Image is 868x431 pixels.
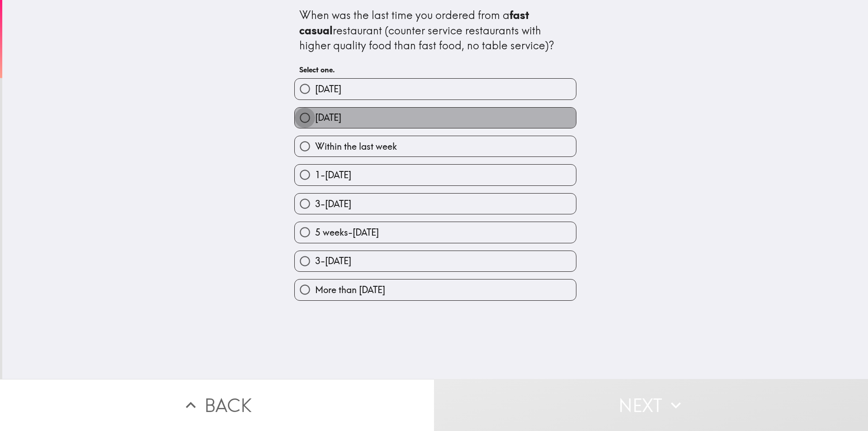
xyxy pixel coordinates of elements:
[299,8,571,53] div: When was the last time you ordered from a restaurant (counter service restaurants with higher qua...
[315,226,379,239] span: 5 weeks-[DATE]
[299,8,532,37] b: fast casual
[315,198,351,210] span: 3-[DATE]
[295,251,576,271] button: 3-[DATE]
[295,279,576,300] button: More than [DATE]
[295,108,576,128] button: [DATE]
[315,140,397,153] span: Within the last week
[315,111,341,124] span: [DATE]
[434,379,868,431] button: Next
[315,169,351,181] span: 1-[DATE]
[315,284,385,296] span: More than [DATE]
[295,222,576,242] button: 5 weeks-[DATE]
[299,65,571,75] h6: Select one.
[295,165,576,185] button: 1-[DATE]
[315,255,351,267] span: 3-[DATE]
[295,79,576,99] button: [DATE]
[295,194,576,214] button: 3-[DATE]
[315,83,341,95] span: [DATE]
[295,136,576,156] button: Within the last week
